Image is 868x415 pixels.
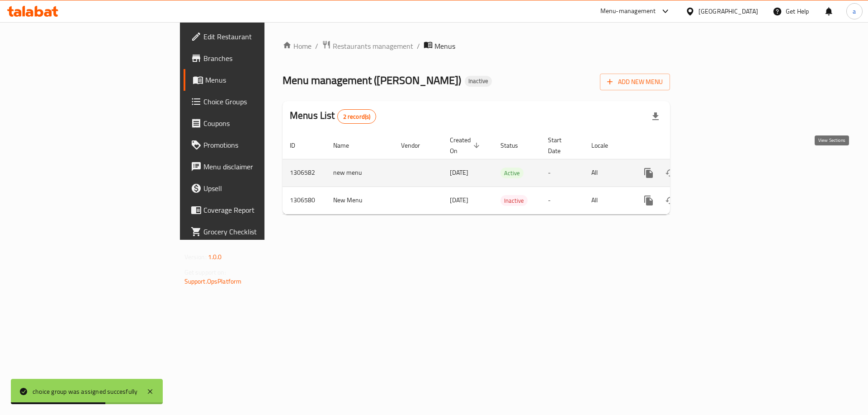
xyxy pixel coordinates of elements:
button: Add New Menu [600,74,670,90]
div: [GEOGRAPHIC_DATA] [698,6,758,16]
span: Name [333,140,361,151]
td: - [541,159,584,187]
span: [DATE] [450,167,468,178]
span: Choice Groups [203,96,318,107]
td: - [541,187,584,214]
div: choice group was assigned succesfully [33,387,137,396]
span: [DATE] [450,194,468,206]
span: Start Date [548,135,573,156]
span: Created On [450,135,482,156]
span: Upsell [203,183,318,194]
div: Menu-management [600,6,656,17]
span: a [853,6,856,16]
div: Total records count [337,109,377,124]
span: Menu disclaimer [203,161,318,172]
span: Inactive [465,77,492,85]
a: Branches [184,47,325,69]
th: Actions [631,132,732,159]
div: Inactive [465,76,492,87]
li: / [417,41,420,51]
span: Menus [434,41,455,51]
nav: breadcrumb [283,40,670,52]
span: Menus [205,75,318,85]
span: Active [500,168,524,178]
a: Coverage Report [184,199,325,221]
button: Change Status [660,190,681,211]
span: Inactive [500,196,528,206]
span: Branches [203,53,318,64]
span: 1.0.0 [208,251,222,263]
span: Grocery Checklist [203,226,318,237]
span: ID [290,140,307,151]
div: Export file [645,106,666,127]
span: 2 record(s) [338,112,376,121]
a: Restaurants management [322,40,413,52]
button: more [638,190,660,211]
a: Upsell [184,177,325,199]
a: Grocery Checklist [184,221,325,242]
span: Add New Menu [607,76,663,88]
span: Edit Restaurant [203,31,318,42]
button: more [638,162,660,184]
span: Coverage Report [203,205,318,215]
span: Coupons [203,118,318,129]
td: All [584,159,631,187]
a: Menu disclaimer [184,156,325,177]
table: enhanced table [283,132,732,214]
a: Support.OpsPlatform [184,275,242,287]
span: Promotions [203,140,318,150]
span: Status [500,140,530,151]
td: All [584,187,631,214]
a: Menus [184,69,325,91]
span: Restaurants management [333,41,413,51]
td: new menu [326,159,394,187]
a: Choice Groups [184,91,325,112]
a: Promotions [184,134,325,156]
div: Active [500,168,524,178]
span: Get support on: [184,266,226,278]
span: Menu management ( [PERSON_NAME] ) [283,70,461,90]
h2: Menus List [290,109,376,124]
span: Vendor [401,140,432,151]
td: New Menu [326,187,394,214]
span: Locale [591,140,620,151]
span: Version: [184,251,207,263]
button: Change Status [660,162,681,184]
a: Edit Restaurant [184,26,325,47]
a: Coupons [184,112,325,134]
